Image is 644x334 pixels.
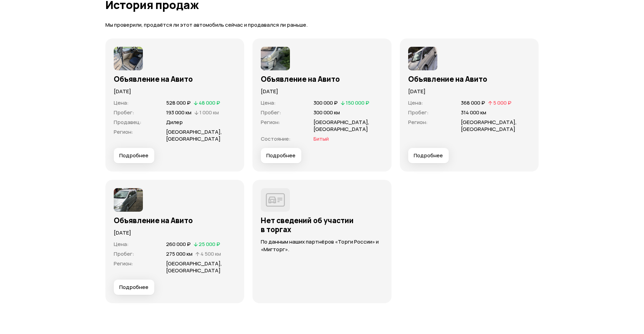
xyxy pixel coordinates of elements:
[114,88,236,95] p: [DATE]
[119,152,148,159] span: Подробнее
[314,118,369,133] span: [GEOGRAPHIC_DATA], [GEOGRAPHIC_DATA]
[199,240,220,248] span: 25 000 ₽
[261,135,291,142] span: Состояние :
[408,118,428,126] span: Регион :
[166,128,222,142] span: [GEOGRAPHIC_DATA], [GEOGRAPHIC_DATA]
[408,88,531,95] p: [DATE]
[166,118,183,126] span: Дилер
[199,99,220,106] span: 48 000 ₽
[114,148,154,163] button: Подробнее
[261,99,276,106] span: Цена :
[408,99,423,106] span: Цена :
[261,74,383,83] h3: Объявление на Авито
[114,216,236,225] h3: Объявление на Авито
[114,240,129,248] span: Цена :
[261,148,301,163] button: Подробнее
[408,148,449,163] button: Подробнее
[261,109,281,116] span: Пробег :
[200,250,221,257] span: 4 500 км
[493,99,512,106] span: 5 000 ₽
[261,88,383,95] p: [DATE]
[166,109,191,116] span: 193 000 км
[114,260,133,267] span: Регион :
[105,21,539,29] p: Мы проверили, продаётся ли этот автомобиль сейчас и продавался ли раньше.
[314,135,329,142] span: Битый
[166,260,222,274] span: [GEOGRAPHIC_DATA], [GEOGRAPHIC_DATA]
[166,240,191,248] span: 260 000 ₽
[314,99,338,106] span: 300 000 ₽
[114,109,134,116] span: Пробег :
[314,109,340,116] span: 300 000 км
[408,74,531,83] h3: Объявление на Авито
[266,152,295,159] span: Подробнее
[114,99,129,106] span: Цена :
[261,118,280,126] span: Регион :
[261,238,383,253] p: По данным наших партнёров «Торги России» и «Мигторг».
[114,229,236,237] p: [DATE]
[261,216,383,234] h3: Нет сведений об участии в торгах
[461,99,485,106] span: 368 000 ₽
[199,109,219,116] span: 1 000 км
[114,280,154,295] button: Подробнее
[166,99,191,106] span: 528 000 ₽
[114,128,133,135] span: Регион :
[461,109,486,116] span: 314 000 км
[114,74,236,83] h3: Объявление на Авито
[166,250,192,257] span: 275 000 км
[114,250,134,257] span: Пробег :
[119,284,148,291] span: Подробнее
[414,152,443,159] span: Подробнее
[114,118,141,126] span: Продавец :
[346,99,369,106] span: 150 000 ₽
[408,109,429,116] span: Пробег :
[461,118,517,133] span: [GEOGRAPHIC_DATA], [GEOGRAPHIC_DATA]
